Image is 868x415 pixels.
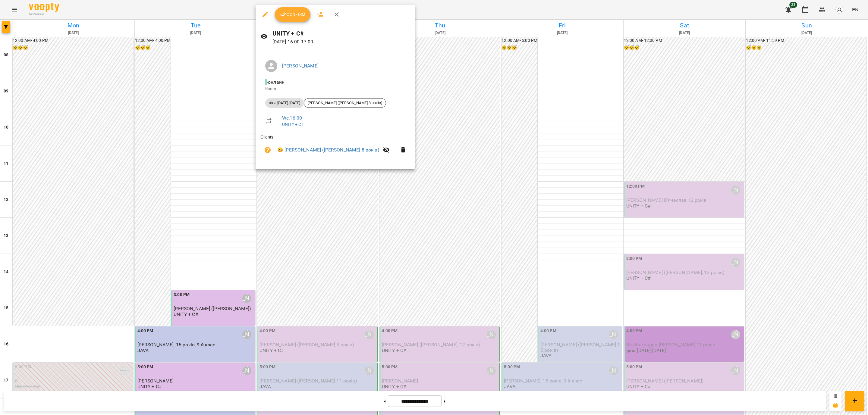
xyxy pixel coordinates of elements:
[265,79,286,85] span: - онлайн
[272,38,410,45] p: [DATE] 16:00 - 17:00
[277,146,379,154] a: 😀 [PERSON_NAME] ([PERSON_NAME] 8 років)
[275,7,310,22] button: Confirm
[272,29,410,38] h6: UNITY + C#
[304,100,386,106] span: [PERSON_NAME] ([PERSON_NAME] 8 років)
[280,11,306,18] span: Confirm
[265,100,304,106] span: ціна [DATE]-[DATE]
[265,86,405,92] p: Room
[260,143,275,157] button: Unpaid. Bill the attendance?
[304,98,386,108] div: [PERSON_NAME] ([PERSON_NAME] 8 років)
[260,134,410,162] ul: Clients
[282,122,303,127] a: UNITY + C#
[282,63,319,69] a: [PERSON_NAME]
[282,115,302,121] a: We , 16:00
